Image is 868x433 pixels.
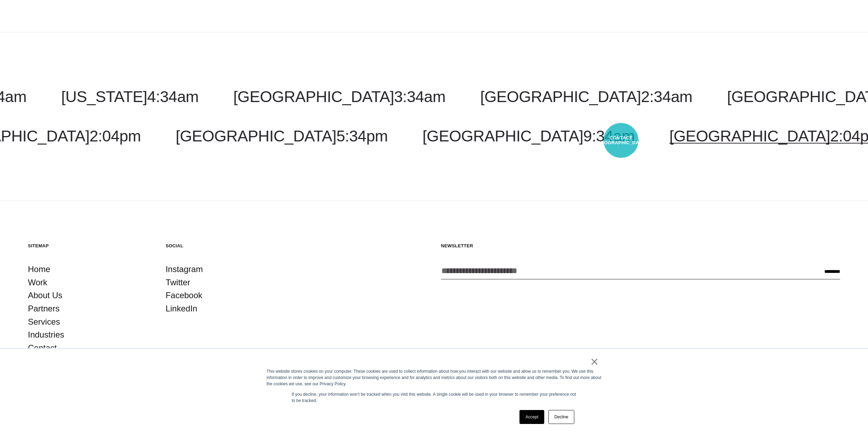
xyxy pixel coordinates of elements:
a: Accept [519,410,544,424]
a: Contact [28,341,57,355]
span: 5:34pm [336,127,388,145]
a: Work [28,276,47,289]
a: [US_STATE]4:34am [61,88,199,106]
a: Decline [548,410,574,424]
a: [GEOGRAPHIC_DATA]9:34am [422,127,635,145]
h5: Newsletter [441,243,840,249]
a: Instagram [166,263,203,276]
a: Facebook [166,289,202,302]
a: Twitter [166,276,190,289]
a: LinkedIn [166,302,197,315]
a: About Us [28,289,62,302]
span: 3:34am [394,88,446,106]
a: Home [28,263,50,276]
a: [GEOGRAPHIC_DATA]2:34am [480,88,692,106]
h5: Sitemap [28,243,152,249]
div: This website stores cookies on your computer. These cookies are used to collect information about... [267,368,601,387]
span: 9:34am [583,127,635,145]
a: [GEOGRAPHIC_DATA]5:34pm [175,127,388,145]
a: Services [28,315,60,328]
a: Industries [28,328,64,341]
a: Partners [28,302,60,315]
a: × [590,358,599,365]
a: [GEOGRAPHIC_DATA]3:34am [233,88,446,106]
h5: Social [166,243,290,249]
span: 2:04pm [89,127,141,145]
span: 4:34am [147,88,199,106]
span: 2:34am [641,88,692,106]
p: If you decline, your information won’t be tracked when you visit this website. A single cookie wi... [292,391,576,404]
